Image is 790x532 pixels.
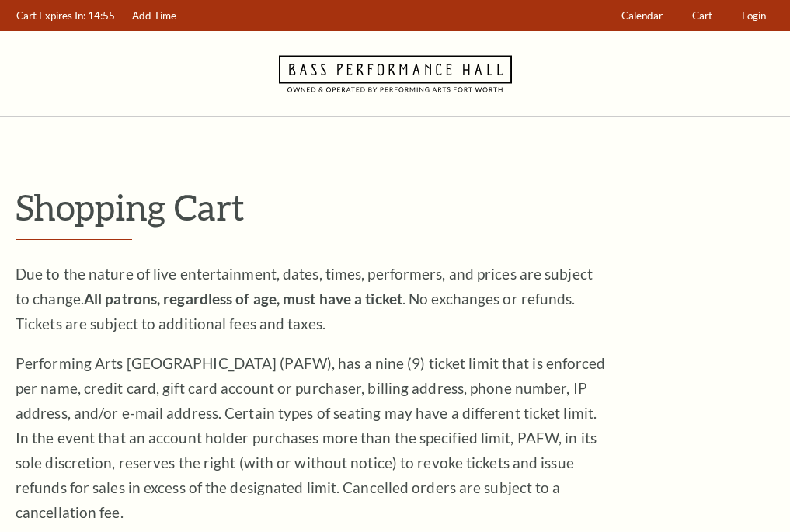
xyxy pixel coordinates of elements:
[16,9,85,22] span: Cart Expires In:
[16,351,606,525] p: Performing Arts [GEOGRAPHIC_DATA] (PAFW), has a nine (9) ticket limit that is enforced per name, ...
[685,1,720,31] a: Cart
[692,9,712,22] span: Cart
[621,9,663,22] span: Calendar
[88,9,115,22] span: 14:55
[16,265,593,332] span: Due to the nature of live entertainment, dates, times, performers, and prices are subject to chan...
[125,1,184,31] a: Add Time
[16,187,774,227] p: Shopping Cart
[735,1,774,31] a: Login
[614,1,670,31] a: Calendar
[84,290,402,308] strong: All patrons, regardless of age, must have a ticket
[742,9,766,22] span: Login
